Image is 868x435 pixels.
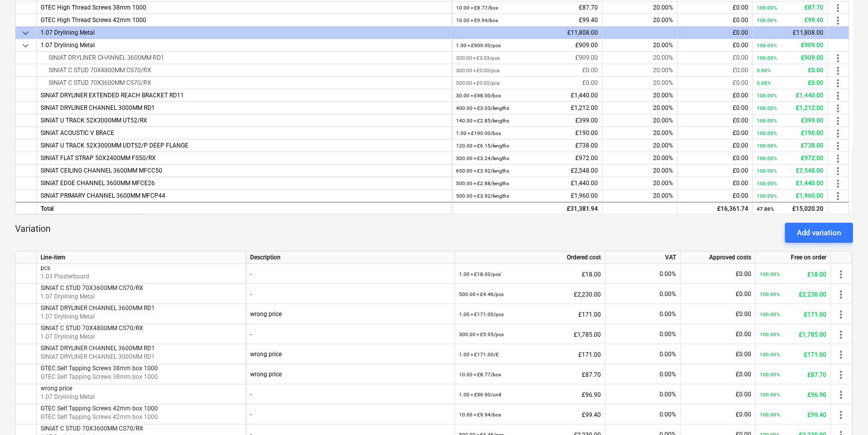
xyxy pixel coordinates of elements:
div: £1,440.00 [757,89,823,102]
div: £909.00 [757,52,823,64]
div: £0.00 [456,64,598,77]
div: £0.00 [685,324,751,344]
div: £1,960.00 [456,190,598,202]
div: 20.00% [602,177,678,190]
span: more_vert [835,369,847,381]
div: Description [246,251,455,264]
div: 20.00% [602,102,678,114]
span: more_vert [832,15,844,27]
div: £0.00 [682,39,748,52]
div: 0.00% [605,404,681,424]
span: keyboard_arrow_down [20,27,32,39]
span: more_vert [832,153,844,165]
span: SINIAT U TRACK 52X3000MM UDT52/P DEEP FLANGE [41,142,188,149]
small: 100.00% [760,292,780,297]
div: 1.07 Drylining Metal [41,27,448,39]
div: £99.40 [459,404,601,425]
span: more_vert [832,115,844,127]
small: 100.00% [757,43,777,48]
span: 1.07 Drylining Metal [41,333,95,340]
span: SINIAT CEILING CHANNEL 3600MM MFCC50 [41,167,162,174]
span: GTEC Self Tapping Screws 38mm box 1000 [41,365,158,372]
div: 20.00% [602,190,678,202]
small: 100.00% [757,156,777,161]
span: keyboard_arrow_down [20,40,32,52]
small: 100.00% [757,181,777,186]
div: £0.00 [682,190,748,202]
div: £171.00 [459,304,601,325]
small: 400.00 × £3.03 / lengths [456,105,509,111]
span: more_vert [832,2,844,14]
div: £0.00 [682,64,748,77]
small: 100.00% [757,168,777,174]
div: £0.00 [682,102,748,114]
span: SINIAT DRYLINER CHANNEL 3600MM RD1 [41,345,155,352]
small: 500.00 × £0.00 / pcs [456,80,500,86]
span: SINIAT U TRACK 52X3000MM UT52/RX [41,117,147,124]
small: 100.00% [760,271,780,277]
small: 100.00% [760,312,780,317]
small: 10.00 × £9.94 / box [459,412,501,417]
div: Line-item [37,251,246,264]
small: 650.00 × £3.92 / lengths [456,168,509,174]
div: £1,440.00 [456,89,598,102]
div: SINIAT C STUD 70X3600MM CS70/RX [41,77,448,89]
span: SINIAT FLAT STRAP 50X2400MM FS50/RX [41,155,156,162]
small: 100.00% [757,105,777,111]
span: GTEC High Thread Screws 42mm 1000 [41,17,146,24]
div: 20.00% [602,89,678,102]
div: £0.00 [682,27,748,39]
small: 0.00% [757,80,771,86]
div: £1,440.00 [456,177,598,190]
small: 300.00 × £5.95 / pcs [459,332,504,337]
small: 300.00 × £3.03 / pcs [456,55,500,61]
div: 20.00% [602,152,678,165]
div: - [250,264,451,284]
div: £738.00 [757,139,823,152]
div: £1,212.00 [757,102,823,114]
span: SINIAT C STUD 70X4800MM CS70/RX [41,325,143,332]
small: 500.00 × £4.46 / pcs [459,292,504,297]
span: GTEC Self Tapping Screws 38mm box 1000 [41,373,158,380]
small: 100.00% [757,130,777,136]
span: SINIAT DRYLINER EXTENDED REACH BRACKET RD11 [41,92,184,99]
div: £87.70 [757,2,823,14]
span: SINIAT C STUD 70X3600MM CS70/RX [41,284,143,292]
div: - [250,384,451,404]
span: 1.03 Plasterboard [41,273,89,280]
small: 120.00 × £6.15 / lengths [456,143,509,149]
div: Free on order [756,251,831,264]
div: £0.00 [682,77,748,89]
div: 0.00% [605,284,681,304]
div: Total [37,202,452,214]
div: Approved costs [681,251,756,264]
div: £99.40 [760,404,826,425]
small: 10.00 × £9.94 / box [456,18,498,23]
div: £0.00 [682,14,748,27]
small: 100.00% [757,193,777,199]
div: £909.00 [456,52,598,64]
div: £399.00 [757,114,823,127]
div: wrong price [250,304,451,324]
div: £0.00 [456,77,598,89]
span: SINIAT C STUD 70X3600MM CS70/RX [41,425,143,432]
div: £11,808.00 [456,27,598,39]
div: £2,548.00 [757,165,823,177]
div: £99.40 [757,14,823,27]
span: more_vert [832,190,844,202]
div: £0.00 [757,64,823,77]
div: - [250,284,451,304]
div: £171.00 [459,344,601,365]
small: 100.00% [757,143,777,149]
div: £1,785.00 [459,324,601,345]
small: 100.00% [757,5,777,11]
small: 0.00% [757,68,771,73]
small: 1.00 × £190.00 / box [456,130,501,136]
div: £909.00 [456,39,598,52]
span: wrong price [41,385,72,392]
div: SINIAT C STUD 70X4800MM CS70/RX [41,64,448,76]
div: 20.00% [602,139,678,152]
span: more_vert [835,268,847,280]
div: £1,212.00 [456,102,598,114]
small: 500.00 × £3.92 / lengths [456,193,509,199]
